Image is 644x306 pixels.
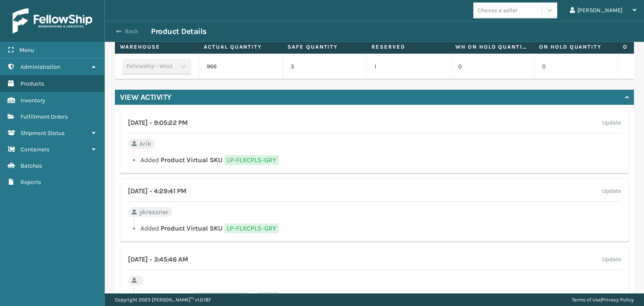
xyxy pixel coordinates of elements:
span: Fulfillment Orders [21,113,68,120]
span: 14.8 x 12.5 x 24.5 [194,292,247,302]
a: Terms of Use [572,297,601,303]
label: Actual Quantity [204,43,277,51]
label: Update [602,118,621,128]
td: 3 [283,54,366,80]
div: | [572,293,634,306]
span: • [150,187,152,195]
span: Products [21,80,44,87]
label: WH On hold quantity [455,43,529,51]
label: Safe Quantity [288,43,361,51]
span: Batches [21,162,42,169]
a: Privacy Policy [602,297,634,303]
td: 966 [199,54,283,80]
span: Shipment Status [21,130,65,137]
label: Update [602,254,621,265]
span: Product Virtual SKU [161,224,223,232]
p: Copyright 2023 [PERSON_NAME]™ v 1.0.187 [115,293,211,306]
td: 0 [534,54,618,80]
span: Menu [19,47,34,54]
span: Containers [21,146,49,153]
div: Choose a seller [478,6,517,15]
span: ykressner [139,207,169,217]
li: Changed from to [128,292,621,302]
h4: View Activity [120,92,171,102]
li: Added [128,223,621,233]
label: Reserved [371,43,445,51]
span: Reports [21,179,41,186]
p: 1 [374,62,443,71]
h4: [DATE] 3:45:46 AM [128,254,188,265]
img: logo [13,8,92,34]
h4: [DATE] 9:05:22 PM [128,118,187,128]
h4: [DATE] 4:29:41 PM [128,186,186,196]
span: None [257,292,278,302]
span: Box [168,293,179,301]
span: Administration [21,63,60,70]
span: Product Virtual SKU [161,156,223,164]
label: On Hold Quantity [539,43,613,51]
button: Back [112,28,151,35]
span: Arik [139,139,151,149]
span: LP-FLXCPLS-GRY [224,223,279,233]
span: LP-FLXCPLS-GRY [224,155,279,165]
span: • [150,119,152,127]
span: Inventory [21,97,45,104]
label: Warehouse [120,43,193,51]
li: Added [128,155,621,165]
label: Update [602,186,621,196]
h3: Product Details [151,26,207,36]
span: • [150,256,152,263]
td: 0 [450,54,534,80]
